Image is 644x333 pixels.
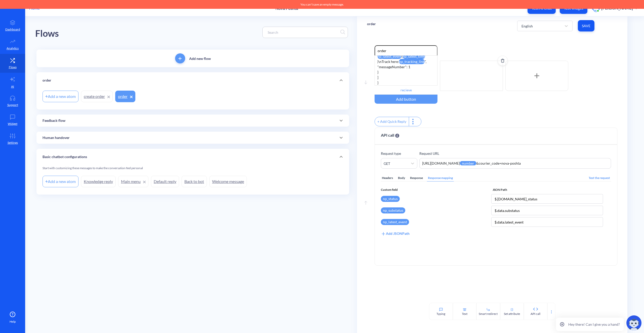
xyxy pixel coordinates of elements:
p: Dashboard [5,27,20,32]
button: Delete [498,56,508,66]
p: Widget [8,122,17,126]
div: Smart redirect [479,312,498,316]
input: Enter JSON path [491,194,603,204]
div: Response [409,175,424,181]
div: + Add Quick Reply [375,117,409,126]
a: Knowledge reply [81,176,116,187]
input: Message key [375,45,437,55]
div: np_latest_event [381,219,409,225]
div: Headers [381,175,394,181]
attr: np_latest_event [377,54,401,59]
span: Save [582,23,590,28]
div: Feedback flow [36,115,349,127]
div: np_status [381,196,400,202]
div: Add button [375,95,437,104]
span: API call [381,132,399,138]
div: Human handover [36,132,349,144]
div: English [521,23,533,28]
a: order [115,91,135,102]
div: Basic chatbot configurations [36,149,349,165]
div: Text [462,312,467,316]
input: Button title [375,86,437,95]
p: Support [7,103,18,107]
div: Flows [35,26,59,41]
div: order [36,72,349,88]
a: Default reply [151,176,179,187]
p: order [43,78,51,83]
input: Enter JSON path [491,217,603,227]
input: Enter JSON path [491,206,603,215]
p: Request URL [419,151,611,156]
span: You can't save an empty message. [300,3,344,6]
div: Add JSONPath [381,231,410,236]
p: Add new flow [189,56,211,61]
div: Typing [436,312,445,316]
div: Start with customizing these messages to make the conversation feel personal [43,166,343,174]
p: Settings [8,140,18,145]
attr: np_latest_time [403,54,425,59]
p: Flows [9,65,17,69]
div: GET [384,161,390,166]
div: Add a new atom [43,91,78,102]
div: API call [531,312,540,316]
p: order [367,21,376,26]
button: Save [578,20,594,31]
div: { "messages": [ { "type": "DEFAULT", "text": "📦 Tracking \nStatus: \nLast update: ( )\nTrack here... [375,55,437,86]
div: Test the request [588,175,611,181]
p: Request type [381,151,417,156]
textarea: https://[DOMAIN_NAME]/trackings/get?tracking_numbers={{number}}&courier_code=nova-poshta [419,158,611,169]
a: Welcome message [209,176,247,187]
p: Analytics [7,46,19,51]
p: Human handover [43,135,70,140]
a: Back to bot [182,176,207,187]
a: Main menu [118,176,148,187]
div: Body [397,175,406,181]
span: Help [10,319,16,324]
span: JSON Path [493,188,604,192]
div: Set attribute [504,312,520,316]
div: np_substatus [381,207,405,213]
button: add [175,53,185,63]
attr: np_tracking_link [399,59,425,64]
span: Custom field [381,188,493,192]
img: copilot-icon.svg [626,315,641,330]
div: Add a new atom [43,176,78,187]
p: Basic chatbot configurations [43,154,87,160]
div: Response mapping [427,175,454,181]
a: create order [81,91,113,102]
input: Search [265,29,340,35]
p: AI [11,84,14,89]
p: Hey there! Can I give you a hand? [568,322,620,327]
p: Feedback flow [43,118,65,123]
